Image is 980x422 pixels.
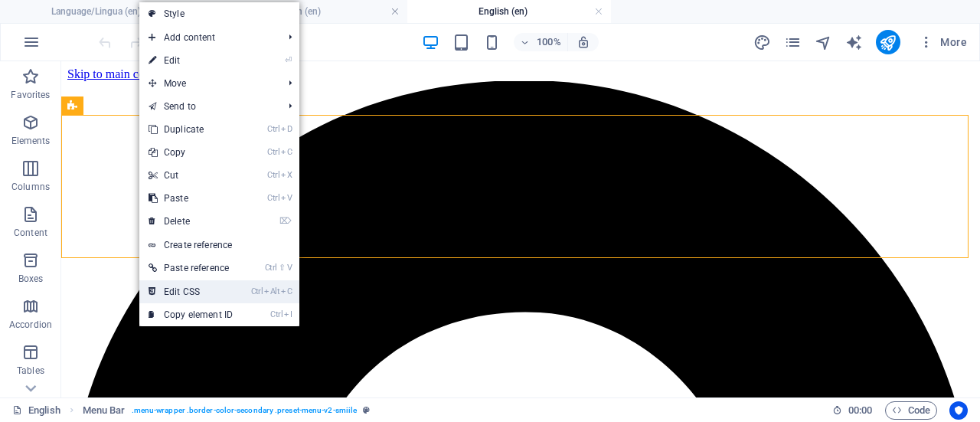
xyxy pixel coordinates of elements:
[832,401,873,420] h6: Session time
[139,118,242,141] a: CtrlDDuplicate
[919,34,967,50] span: More
[281,170,292,180] i: X
[279,216,292,226] i: ⌦
[879,34,897,51] i: Publish
[285,55,292,65] i: ⏎
[753,33,772,51] button: design
[287,263,292,273] i: V
[281,124,292,134] i: D
[83,401,126,420] span: Click to select. Double-click to edit
[139,303,242,326] a: CtrlICopy element ID
[859,404,861,416] span: :
[265,263,277,273] i: Ctrl
[18,273,44,285] p: Boxes
[139,95,276,118] a: Send to
[11,89,50,101] p: Favorites
[784,34,802,51] i: Pages (Ctrl+Alt+S)
[267,170,279,180] i: Ctrl
[251,286,263,296] i: Ctrl
[83,401,370,420] nav: breadcrumb
[11,181,50,193] p: Columns
[885,401,937,420] button: Code
[815,33,833,51] button: navigator
[139,164,242,187] a: CtrlXCut
[537,33,561,51] h6: 100%
[139,49,242,72] a: ⏎Edit
[270,309,283,319] i: Ctrl
[139,257,242,280] a: Ctrl⇧VPaste reference
[17,365,44,377] p: Tables
[913,30,973,54] button: More
[6,6,108,19] a: Skip to main content
[753,34,771,51] i: Design (Ctrl+Alt+Y)
[949,401,968,420] button: Usercentrics
[892,401,930,420] span: Code
[267,193,279,203] i: Ctrl
[204,3,407,20] h4: Italian (en)
[9,319,52,331] p: Accordion
[363,406,370,414] i: This element is a customizable preset
[11,135,51,147] p: Elements
[139,187,242,210] a: CtrlVPaste
[139,2,299,25] a: Style
[139,72,276,95] span: Move
[12,401,60,420] a: Click to cancel selection. Double-click to open Pages
[139,26,276,49] span: Add content
[139,234,299,257] a: Create reference
[267,124,279,134] i: Ctrl
[284,309,292,319] i: I
[132,401,358,420] span: . menu-wrapper .border-color-secondary .preset-menu-v2-smiile
[279,263,286,273] i: ⇧
[876,30,900,54] button: publish
[815,34,832,51] i: Navigator
[139,141,242,164] a: CtrlCCopy
[845,34,863,51] i: AI Writer
[264,286,279,296] i: Alt
[281,147,292,157] i: C
[407,3,611,20] h4: English (en)
[281,286,292,296] i: C
[14,227,47,239] p: Content
[848,401,872,420] span: 00 00
[784,33,802,51] button: pages
[139,280,242,303] a: CtrlAltCEdit CSS
[139,210,242,233] a: ⌦Delete
[281,193,292,203] i: V
[267,147,279,157] i: Ctrl
[514,33,568,51] button: 100%
[845,33,864,51] button: text_generator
